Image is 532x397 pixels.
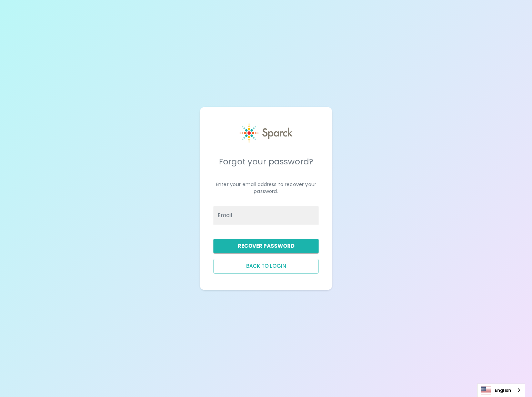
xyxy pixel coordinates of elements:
button: Recover Password [213,239,319,253]
img: Sparck logo [240,123,292,143]
div: Language [477,384,525,397]
a: English [478,384,525,397]
button: Back to login [213,259,319,273]
p: Enter your email address to recover your password. [213,181,319,195]
h5: Forgot your password? [213,156,319,167]
aside: Language selected: English [477,384,525,397]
